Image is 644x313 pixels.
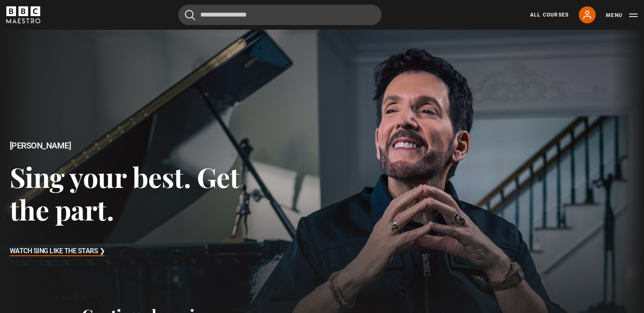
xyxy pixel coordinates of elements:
[185,10,195,20] button: Submit the search query
[606,11,638,20] button: Toggle navigation
[10,160,258,226] h3: Sing your best. Get the part.
[10,141,258,151] h2: [PERSON_NAME]
[178,5,381,25] input: Search
[10,245,105,258] h3: Watch Sing Like the Stars ❯
[6,6,40,23] svg: BBC Maestro
[530,11,569,19] a: All Courses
